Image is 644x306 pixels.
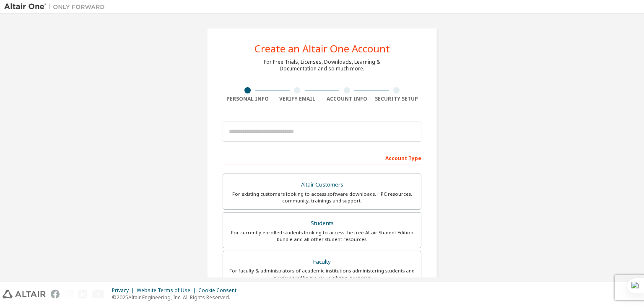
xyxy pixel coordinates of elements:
[322,96,372,102] div: Account Info
[198,287,241,294] div: Cookie Consent
[3,290,46,298] img: altair_logo.svg
[65,290,73,298] img: instagram.svg
[228,267,416,281] div: For faculty & administrators of academic institutions administering students and accessing softwa...
[264,59,380,72] div: For Free Trials, Licenses, Downloads, Learning & Documentation and so much more.
[78,290,87,298] img: linkedin.svg
[228,229,416,243] div: For currently enrolled students looking to access the free Altair Student Edition bundle and all ...
[112,294,241,301] p: © 2025 Altair Engineering, Inc. All Rights Reserved.
[228,191,416,204] div: For existing customers looking to access software downloads, HPC resources, community, trainings ...
[4,3,109,11] img: Altair One
[51,290,60,298] img: facebook.svg
[223,96,273,102] div: Personal Info
[228,179,416,191] div: Altair Customers
[137,287,198,294] div: Website Terms of Use
[112,287,137,294] div: Privacy
[273,96,322,102] div: Verify Email
[223,151,421,164] div: Account Type
[228,218,416,229] div: Students
[372,96,422,102] div: Security Setup
[228,256,416,268] div: Faculty
[254,44,390,54] div: Create an Altair One Account
[92,290,104,298] img: youtube.svg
